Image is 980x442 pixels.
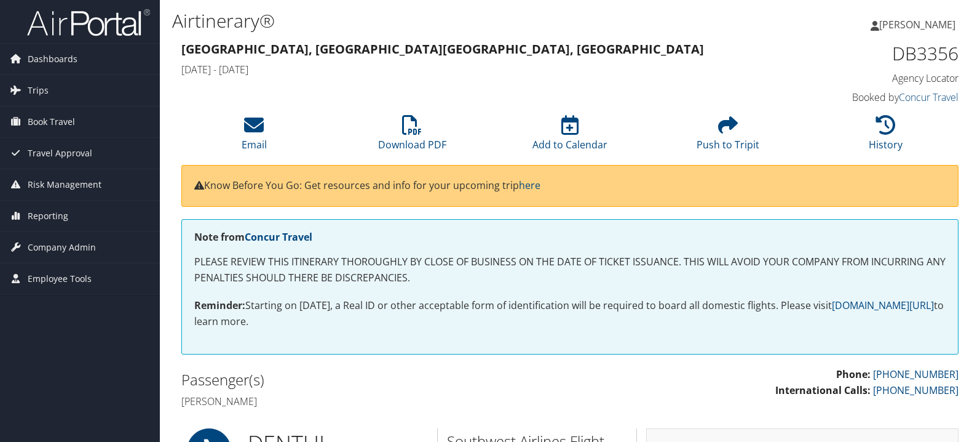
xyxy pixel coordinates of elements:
strong: Reminder: [194,299,245,312]
span: Company Admin [28,232,96,263]
span: Trips [28,75,49,106]
strong: Phone: [836,368,871,381]
a: Concur Travel [245,230,312,244]
h4: [PERSON_NAME] [181,395,561,408]
p: Starting on [DATE], a Real ID or other acceptable form of identification will be required to boar... [194,298,946,329]
strong: International Calls: [775,384,871,397]
h4: [DATE] - [DATE] [181,63,760,76]
a: Concur Travel [899,90,958,104]
span: Risk Management [28,169,101,200]
a: here [519,179,540,192]
p: Know Before You Go: Get resources and info for your upcoming trip [194,178,946,194]
h1: Airtinerary® [172,8,703,34]
a: [PERSON_NAME] [871,6,968,43]
a: Add to Calendar [532,122,607,151]
a: Push to Tripit [697,122,759,151]
a: History [869,122,903,151]
a: [PHONE_NUMBER] [873,384,958,397]
span: Employee Tools [28,263,92,294]
span: Travel Approval [28,138,92,169]
a: [DOMAIN_NAME][URL] [832,299,934,312]
h2: Passenger(s) [181,369,561,390]
a: Download PDF [378,122,446,151]
h1: DB3356 [778,41,959,66]
span: Book Travel [28,106,75,137]
a: Email [242,122,267,151]
span: [PERSON_NAME] [879,18,955,31]
strong: Note from [194,230,312,244]
span: Reporting [28,201,68,231]
strong: [GEOGRAPHIC_DATA], [GEOGRAPHIC_DATA] [GEOGRAPHIC_DATA], [GEOGRAPHIC_DATA] [181,41,704,57]
p: PLEASE REVIEW THIS ITINERARY THOROUGHLY BY CLOSE OF BUSINESS ON THE DATE OF TICKET ISSUANCE. THIS... [194,254,946,286]
h4: Agency Locator [778,71,959,85]
a: [PHONE_NUMBER] [873,368,958,381]
img: airportal-logo.png [27,8,150,37]
h4: Booked by [778,90,959,104]
span: Dashboards [28,44,77,74]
